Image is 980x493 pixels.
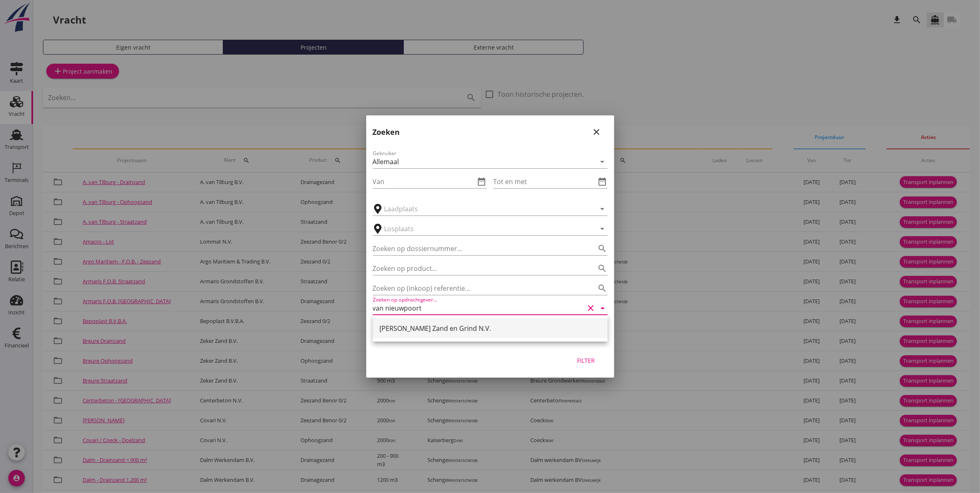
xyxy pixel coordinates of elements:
[575,356,598,365] div: Filter
[598,224,608,234] i: arrow_drop_down
[598,244,608,254] i: search
[598,303,608,313] i: arrow_drop_down
[477,177,487,187] i: date_range
[373,127,400,138] h2: Zoeken
[373,158,399,165] div: Allemaal
[373,242,584,255] input: Zoeken op dossiernummer...
[598,157,608,167] i: arrow_drop_down
[494,175,596,188] input: Tot en met
[598,177,608,187] i: date_range
[373,262,584,275] input: Zoeken op product...
[586,303,596,313] i: clear
[373,282,584,295] input: Zoeken op (inkoop) referentie…
[592,127,602,137] i: close
[384,222,584,235] input: Losplaats
[384,202,584,215] input: Laadplaats
[598,263,608,273] i: search
[568,353,604,368] button: Filter
[373,175,475,188] input: Van
[373,302,584,315] input: Zoeken op opdrachtgever...
[379,323,601,333] div: [PERSON_NAME] Zand en Grind N.V.
[598,283,608,293] i: search
[598,204,608,214] i: arrow_drop_down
